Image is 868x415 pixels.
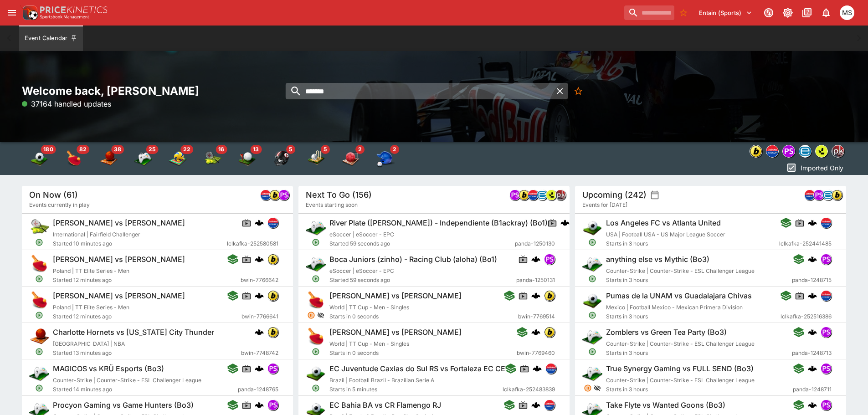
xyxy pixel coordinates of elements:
div: lclkafka [528,190,539,200]
div: cerberus [255,218,264,227]
div: lclkafka [821,290,832,301]
span: 22 [180,145,193,154]
div: bwin [267,290,278,301]
span: Starts in 5 minutes [329,385,503,394]
div: Esports [134,149,152,168]
img: bwin.png [544,291,555,301]
span: Starts in 3 hours [606,385,793,394]
div: pricekinetics [555,190,566,200]
svg: Open [312,384,320,392]
span: 38 [111,145,124,154]
span: 82 [77,145,89,154]
div: bwin [267,327,278,338]
img: soccer.png [582,290,602,310]
img: lclkafka.png [821,218,831,228]
svg: Open [35,238,43,246]
span: Brazil | Football Brazil - Brazilian Serie A [329,377,434,384]
img: logo-cerberus.svg [255,291,264,300]
img: table_tennis.png [306,327,326,347]
span: Counter-Strike | Counter-Strike - ESL Challenger League [53,377,201,384]
img: esports.png [582,327,602,347]
p: Imported Only [801,163,843,173]
img: handball [342,149,360,168]
svg: Open [35,348,43,356]
h6: Take Flyte vs Wanted Goons (Bo3) [606,400,725,410]
div: cerberus [533,364,542,373]
img: lsports.jpeg [546,190,556,200]
div: lsports [815,145,828,158]
img: logo-cerberus.svg [531,291,540,300]
svg: Open [312,275,320,283]
div: cerberus [531,400,540,410]
div: cerberus [255,328,264,337]
img: american_football [272,149,291,168]
img: pricekinetics.png [832,145,844,157]
img: volleyball [169,149,187,168]
img: PriceKinetics [40,6,108,13]
div: pandascore [278,190,289,200]
div: cerberus [255,291,264,300]
span: Events starting soon [306,200,358,210]
svg: Open [35,384,43,392]
span: Started 59 seconds ago [329,239,515,248]
div: pandascore [509,190,520,200]
div: Handball [342,149,360,168]
img: pandascore.png [821,364,831,374]
span: lclkafka-252441485 [779,239,832,248]
img: logo-cerberus.svg [808,255,817,264]
div: lsports [546,190,557,200]
div: cerberus [255,255,264,264]
img: pandascore.png [783,145,795,157]
div: bwin [544,290,555,301]
svg: Hidden [317,312,324,319]
img: table_tennis.png [29,254,49,274]
div: pandascore [267,400,278,410]
div: Baseball [376,149,395,168]
span: World | TT Cup - Men - Singles [329,304,409,311]
span: 2 [390,145,399,154]
img: pandascore.png [544,254,555,264]
img: baseball [376,149,395,168]
img: lclkafka.png [528,190,538,200]
span: Starts in 3 hours [606,348,792,358]
input: search [624,5,674,20]
img: esports [134,149,152,168]
img: pandascore.png [268,400,278,410]
img: lclkafka.png [805,190,815,200]
span: Poland | TT Elite Series - Men [53,304,129,311]
img: lclkafka.png [268,218,278,228]
div: bwin [544,327,555,338]
button: Documentation [799,5,815,21]
div: lclkafka [267,217,278,228]
span: Starts in 3 hours [606,276,792,285]
div: cerberus [255,400,264,410]
svg: Open [588,311,596,319]
img: bwin.png [270,190,280,200]
img: soccer.png [582,217,602,237]
span: International | Fairfield Challenger [53,231,140,238]
img: lclkafka.png [821,291,831,301]
div: betradar [822,190,833,200]
svg: Open [35,275,43,283]
div: betradar [799,145,812,158]
img: bwin.png [268,291,278,301]
div: lclkafka [545,363,556,374]
img: betradar.png [537,190,547,200]
img: lsports.jpeg [816,145,827,157]
div: Matthew Scott [840,5,854,20]
span: 180 [41,145,56,154]
img: pandascore.png [814,190,824,200]
button: Imported Only [783,160,846,175]
span: 5 [321,145,330,154]
img: tennis [203,149,221,168]
img: logo-cerberus.svg [255,400,264,410]
span: lclkafka-252483839 [503,385,555,394]
button: No Bookmarks [676,5,691,20]
img: logo-cerberus.svg [808,218,817,227]
img: lclkafka.png [544,400,555,410]
h6: River Plate ([PERSON_NAME]) - Independiente (B1ackray) (Bo1) [329,218,548,228]
h6: Procyon Gaming vs Game Hunters (Bo3) [53,400,194,410]
span: Started 12 minutes ago [53,276,241,285]
img: pandascore.png [268,364,278,374]
img: bwin.png [268,327,278,337]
